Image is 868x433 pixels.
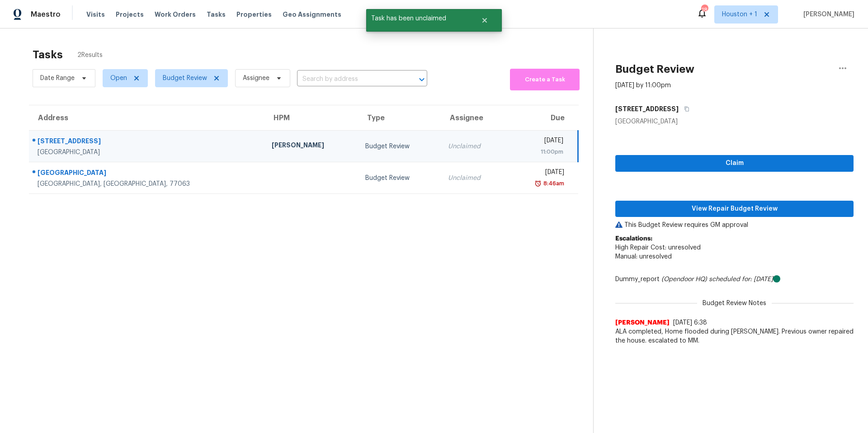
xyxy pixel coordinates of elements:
span: Maestro [31,10,61,19]
div: [STREET_ADDRESS] [38,136,257,148]
span: Budget Review [163,74,207,83]
p: This Budget Review requires GM approval [615,221,854,230]
div: Budget Review [365,142,433,151]
button: Claim [615,155,854,172]
button: View Repair Budget Review [615,201,854,217]
input: Search by address [297,72,402,86]
span: Work Orders [155,10,196,19]
div: [PERSON_NAME] [272,141,351,152]
div: Budget Review [365,174,433,183]
span: Assignee [243,74,269,83]
div: [DATE] [514,168,564,179]
div: [DATE] [514,136,563,147]
span: [PERSON_NAME] [800,10,854,19]
span: Geo Assignments [283,10,341,19]
div: Unclaimed [448,174,500,183]
button: Open [415,73,428,86]
th: Address [29,105,264,131]
span: Visits [86,10,105,19]
button: Close [470,11,500,29]
span: [PERSON_NAME] [615,318,670,327]
span: Manual: unresolved [615,254,672,260]
span: Budget Review Notes [697,299,772,308]
span: [DATE] 6:38 [673,320,707,326]
th: Assignee [441,105,507,131]
h2: Tasks [33,50,63,59]
img: Overdue Alarm Icon [534,179,542,188]
b: Escalations: [615,235,652,242]
div: Unclaimed [448,142,500,151]
span: Houston + 1 [722,10,757,19]
div: [GEOGRAPHIC_DATA] [38,168,257,179]
span: 2 Results [77,51,103,60]
span: Claim [623,158,846,169]
div: [GEOGRAPHIC_DATA], [GEOGRAPHIC_DATA], 77063 [38,179,257,188]
span: Projects [116,10,144,19]
div: 11:00pm [514,147,563,156]
div: Dummy_report [615,275,854,284]
span: View Repair Budget Review [623,203,846,215]
div: [GEOGRAPHIC_DATA] [38,148,257,157]
span: Task has been unclaimed [366,9,470,28]
div: 8:46am [542,179,564,188]
span: High Repair Cost: unresolved [615,245,701,251]
span: Open [110,74,127,83]
span: Create a Task [514,75,575,85]
span: Properties [236,10,272,19]
i: (Opendoor HQ) [661,276,707,282]
button: Create a Task [510,69,580,90]
span: ALA completed, Home flooded during [PERSON_NAME]. Previous owner repaired the house. escalated to... [615,327,854,345]
th: HPM [264,105,358,131]
span: Tasks [207,11,226,18]
div: 18 [701,5,708,14]
th: Type [358,105,440,131]
th: Due [506,105,578,131]
span: Date Range [40,74,75,83]
h2: Budget Review [615,65,694,74]
div: [DATE] by 11:00pm [615,81,671,90]
i: scheduled for: [DATE] [709,276,773,282]
div: [GEOGRAPHIC_DATA] [615,117,854,126]
h5: [STREET_ADDRESS] [615,104,679,113]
